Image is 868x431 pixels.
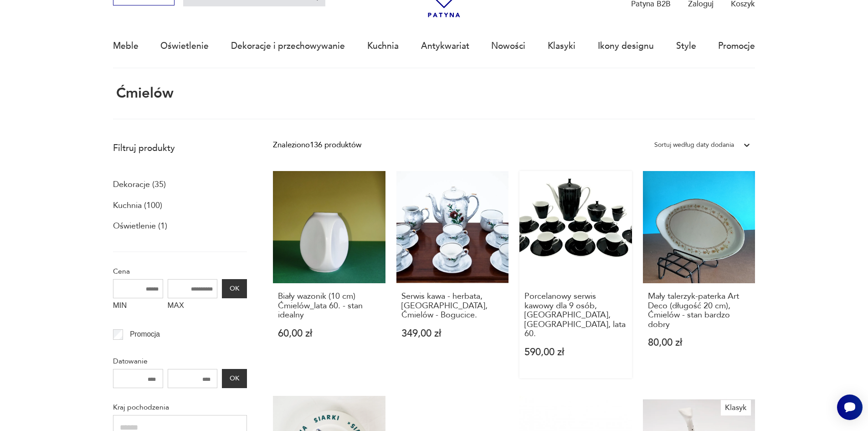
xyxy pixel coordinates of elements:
h3: Serwis kawa - herbata, [GEOGRAPHIC_DATA], Ćmielów - Bogucice. [401,292,504,320]
h3: Mały talerzyk-paterka Art Deco (długość 20 cm), Ćmielów - stan bardzo dobry [648,292,750,329]
a: Dekoracje (35) [113,177,166,192]
div: Znaleziono 136 produktów [273,139,361,151]
label: MAX [168,298,218,316]
p: Filtruj produkty [113,142,247,154]
p: 80,00 zł [648,338,750,348]
p: 590,00 zł [524,348,627,357]
p: Datowanie [113,355,247,367]
a: Antykwariat [421,25,469,67]
p: Promocja [130,328,160,340]
a: Style [676,25,696,67]
p: Cena [113,265,247,277]
a: Meble [113,25,139,67]
button: OK [222,369,247,388]
a: Nowości [491,25,525,67]
a: Biały wazonik (10 cm) Ćmielów_lata 60. - stan idealnyBiały wazonik (10 cm) Ćmielów_lata 60. - sta... [273,171,385,379]
a: Mały talerzyk-paterka Art Deco (długość 20 cm), Ćmielów - stan bardzo dobryMały talerzyk-paterka ... [643,171,755,379]
a: Dekoracje i przechowywanie [231,25,345,67]
a: Kuchnia (100) [113,198,162,213]
a: Serwis kawa - herbata, Polska, Ćmielów - Bogucice.Serwis kawa - herbata, [GEOGRAPHIC_DATA], Ćmiel... [396,171,509,379]
label: MIN [113,298,163,316]
a: Kuchnia [367,25,399,67]
h3: Porcelanowy serwis kawowy dla 9 osób, [GEOGRAPHIC_DATA], [GEOGRAPHIC_DATA], lata 60. [524,292,627,338]
a: Oświetlenie [160,25,209,67]
button: OK [222,279,247,298]
a: Oświetlenie (1) [113,218,167,234]
a: Ikony designu [598,25,654,67]
h3: Biały wazonik (10 cm) Ćmielów_lata 60. - stan idealny [278,292,380,320]
a: Klasyki [548,25,575,67]
p: 60,00 zł [278,329,380,338]
p: 349,00 zł [401,329,504,338]
p: Kraj pochodzenia [113,401,247,413]
iframe: Smartsupp widget button [837,395,863,420]
a: Porcelanowy serwis kawowy dla 9 osób, Ćmielów, Polska, lata 60.Porcelanowy serwis kawowy dla 9 os... [519,171,632,379]
h1: Ćmielów [113,86,174,101]
a: Promocje [718,25,755,67]
div: Sortuj według daty dodania [654,139,734,151]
